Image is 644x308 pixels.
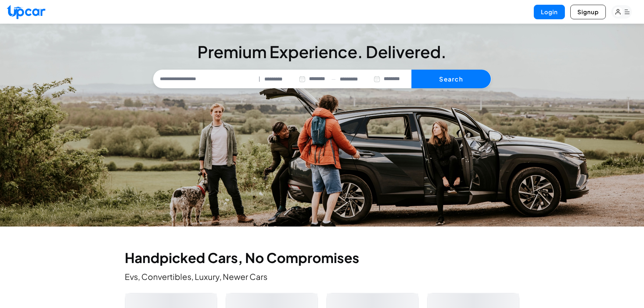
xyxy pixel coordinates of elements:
[125,251,520,264] h2: Handpicked Cars, No Compromises
[125,271,520,282] p: Evs, Convertibles, Luxury, Newer Cars
[259,75,260,83] span: |
[7,5,45,19] img: Upcar Logo
[570,5,606,19] button: Signup
[153,42,491,62] h3: Premium Experience. Delivered.
[411,70,491,89] button: Search
[534,5,565,19] button: Login
[331,75,336,83] span: —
